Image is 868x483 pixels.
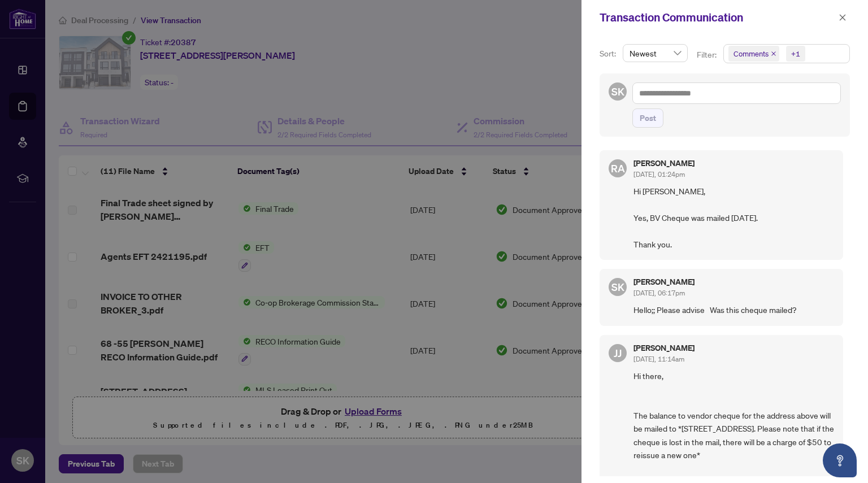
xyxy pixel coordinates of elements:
button: Open asap [823,443,857,477]
h5: [PERSON_NAME] [633,344,695,352]
span: close [771,51,776,56]
button: Post [632,108,663,128]
div: Transaction Communication [600,9,835,26]
span: SK [611,84,624,99]
span: Comments [734,48,769,59]
span: SK [611,279,624,295]
span: [DATE], 01:24pm [633,170,685,179]
span: [DATE], 06:17pm [633,289,685,297]
span: Newest [630,45,681,62]
span: Hello;; Please advise Was this cheque mailed? [633,303,834,316]
p: Sort: [600,47,618,60]
span: [DATE], 11:14am [633,355,684,363]
span: JJ [614,345,622,361]
span: close [839,14,847,21]
h5: [PERSON_NAME] [633,159,695,167]
div: +1 [791,48,800,59]
span: Comments [728,46,779,62]
span: RA [611,160,625,176]
h5: [PERSON_NAME] [633,278,695,286]
span: Hi [PERSON_NAME], Yes, BV Cheque was mailed [DATE]. Thank you. [633,185,834,251]
p: Filter: [697,49,718,61]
